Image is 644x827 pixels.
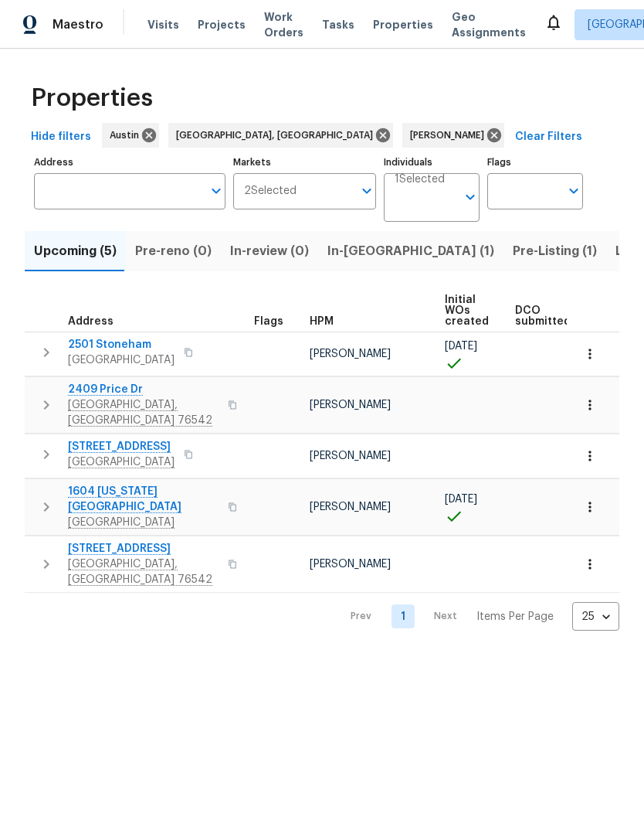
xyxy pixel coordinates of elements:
span: 1 Selected [395,173,445,186]
span: Flags [254,316,283,327]
span: Tasks [322,19,354,30]
span: [DATE] [445,494,477,505]
span: Initial WOs created [445,294,489,327]
div: Austin [102,123,159,148]
span: Clear Filters [515,128,582,147]
span: Projects [198,17,246,32]
span: [DATE] [445,341,477,352]
span: Pre-Listing (1) [513,240,597,262]
span: [PERSON_NAME] [310,559,391,570]
button: Open [563,180,585,202]
button: Open [205,180,227,202]
button: Open [356,180,378,202]
span: [GEOGRAPHIC_DATA] [68,352,175,368]
button: Open [459,186,481,208]
span: Properties [31,90,153,106]
label: Flags [487,158,583,167]
div: [PERSON_NAME] [402,123,504,148]
span: HPM [310,316,334,327]
span: Maestro [53,17,103,32]
label: Address [34,158,225,167]
span: [GEOGRAPHIC_DATA], [GEOGRAPHIC_DATA] [176,128,379,143]
button: Hide filters [25,123,97,151]
span: 2501 Stoneham [68,337,175,352]
span: DCO submitted [515,305,571,327]
label: Individuals [384,158,480,167]
button: Clear Filters [509,123,588,151]
label: Markets [233,158,377,167]
span: Work Orders [264,9,303,40]
span: [PERSON_NAME] [310,451,391,461]
div: 25 [572,597,619,637]
span: Upcoming (5) [34,240,117,262]
span: In-review (0) [230,240,309,262]
a: Goto page 1 [391,604,415,628]
span: Geo Assignments [452,9,526,40]
span: [PERSON_NAME] [310,349,391,359]
span: Hide filters [31,128,91,147]
span: In-[GEOGRAPHIC_DATA] (1) [327,240,494,262]
nav: Pagination Navigation [336,602,619,631]
div: [GEOGRAPHIC_DATA], [GEOGRAPHIC_DATA] [168,123,393,148]
span: Address [68,316,114,327]
span: 2 Selected [244,185,297,198]
span: Pre-reno (0) [135,240,212,262]
p: Items Per Page [476,609,554,625]
span: Properties [373,17,433,32]
span: Visits [147,17,179,32]
span: Austin [110,128,145,143]
span: [PERSON_NAME] [410,128,490,143]
span: [PERSON_NAME] [310,400,391,410]
span: [PERSON_NAME] [310,502,391,512]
